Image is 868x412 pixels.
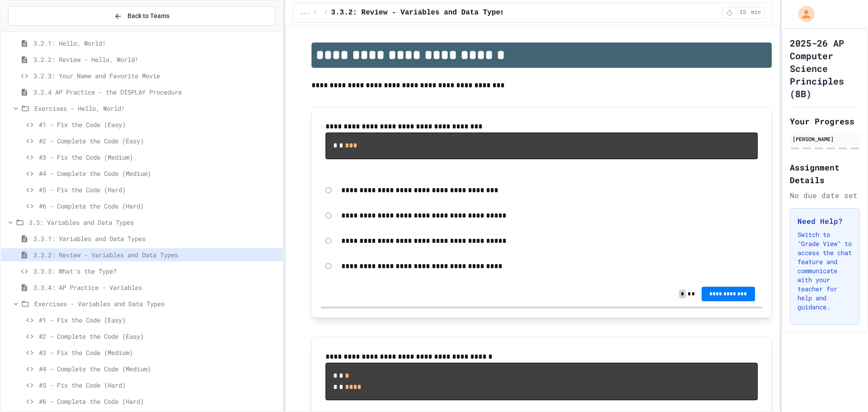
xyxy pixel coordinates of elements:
[33,55,279,64] span: 3.2.2: Review - Hello, World!
[314,9,317,16] span: /
[8,6,275,26] button: Back to Teams
[33,266,279,276] span: 3.3.3: What's the Type?
[797,216,852,227] h3: Need Help?
[39,364,279,374] span: #4 - Complete the Code (Medium)
[790,37,860,100] h1: 2025-26 AP Computer Science Principles (8B)
[34,299,279,308] span: Exercises - Variables and Data Types
[33,38,279,48] span: 3.2.1: Hello, World!
[39,185,279,194] span: #5 - Fix the Code (Hard)
[300,9,310,16] span: ...
[789,4,817,24] div: My Account
[33,71,279,81] span: 3.2.3: Your Name and Favorite Movie
[39,348,279,357] span: #3 - Fix the Code (Medium)
[34,104,279,113] span: Exercises - Hello, World!
[39,380,279,390] span: #5 - Fix the Code (Hard)
[324,9,327,16] span: /
[39,397,279,406] span: #6 - Complete the Code (Hard)
[33,87,279,97] span: 3.2.4 AP Practice - the DISPLAY Procedure
[39,169,279,178] span: #4 - Complete the Code (Medium)
[736,9,750,16] span: 15
[39,201,279,211] span: #6 - Complete the Code (Hard)
[127,11,170,21] span: Back to Teams
[39,315,279,325] span: #1 - Fix the Code (Easy)
[29,218,279,227] span: 3.3: Variables and Data Types
[39,152,279,162] span: #3 - Fix the Code (Medium)
[790,190,860,201] div: No due date set
[39,120,279,129] span: #1 - Fix the Code (Easy)
[331,7,505,18] span: 3.3.2: Review - Variables and Data Types
[39,331,279,341] span: #2 - Complete the Code (Easy)
[33,283,279,292] span: 3.3.4: AP Practice - Variables
[33,250,279,260] span: 3.3.2: Review - Variables and Data Types
[39,136,279,146] span: #2 - Complete the Code (Easy)
[790,115,860,128] h2: Your Progress
[793,135,857,143] div: [PERSON_NAME]
[797,230,852,312] p: Switch to "Grade View" to access the chat feature and communicate with your teacher for help and ...
[751,9,761,16] span: min
[33,234,279,243] span: 3.3.1: Variables and Data Types
[790,161,860,186] h2: Assignment Details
